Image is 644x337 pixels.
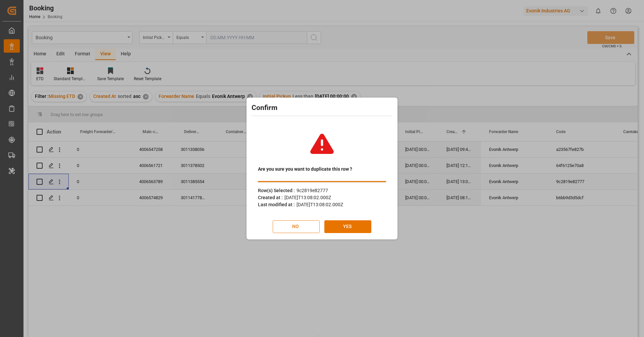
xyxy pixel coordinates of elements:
[258,188,295,193] span: Row(s) Selected :
[258,202,295,207] span: Last modified at :
[304,125,340,162] img: warning
[258,166,352,173] span: Are you sure you want to duplicate this row ?
[284,195,331,200] span: [DATE]T13:08:02.000Z
[297,188,328,193] span: 9c2819e82777
[252,103,392,113] h2: Confirm
[324,220,371,233] button: YES
[297,202,343,207] span: [DATE]T13:08:02.000Z
[273,220,320,233] button: NO
[258,195,283,200] span: Created at :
